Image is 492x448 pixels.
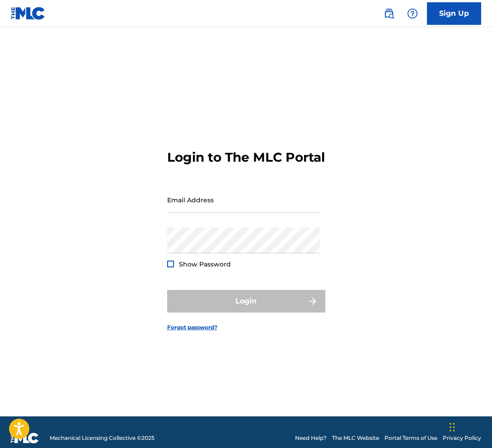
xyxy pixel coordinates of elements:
span: Show Password [179,260,231,268]
a: Need Help? [295,434,327,442]
img: help [407,8,418,19]
a: Privacy Policy [443,434,481,442]
h3: Login to The MLC Portal [167,149,325,165]
div: Help [403,5,422,23]
span: Mechanical Licensing Collective © 2025 [50,434,155,442]
a: The MLC Website [332,434,379,442]
a: Portal Terms of Use [384,434,437,442]
div: Drag [450,414,455,441]
img: logo [11,433,39,443]
a: Forgot password? [167,323,217,331]
img: MLC Logo [11,7,46,20]
a: Sign Up [427,2,481,25]
iframe: Chat Widget [447,405,492,448]
img: search [384,8,394,19]
a: Public Search [380,5,398,23]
